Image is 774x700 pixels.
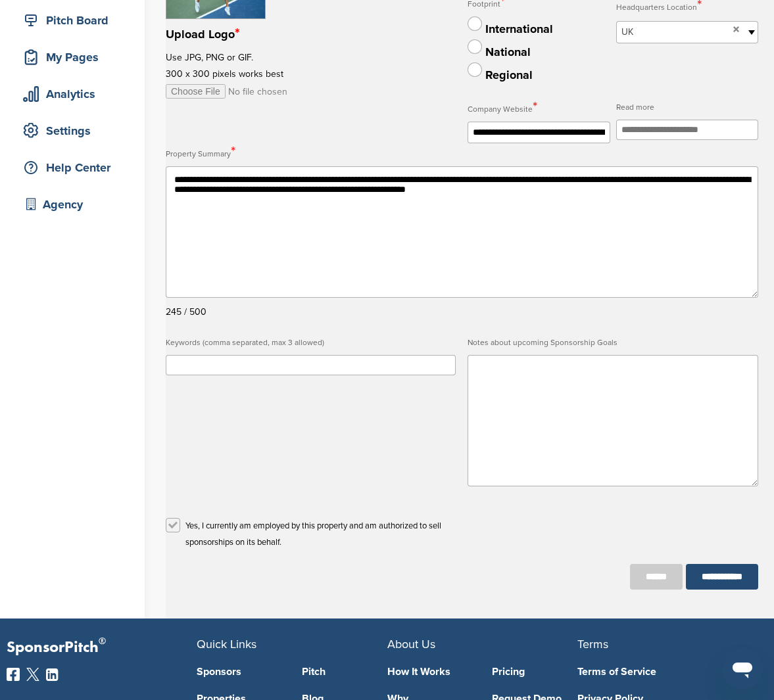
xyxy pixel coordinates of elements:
div: Analytics [20,82,132,106]
p: Use JPG, PNG or GIF. [166,49,367,66]
a: Help Center [13,152,132,183]
div: Settings [20,119,132,143]
iframe: Button to launch messaging window [721,647,763,689]
label: Company Website [468,99,610,118]
div: Agency [20,193,132,216]
span: Quick Links [197,637,256,651]
a: Pricing [492,666,577,677]
div: Pitch Board [20,9,132,32]
a: Pitch Board [13,5,132,35]
p: SponsorPitch [7,638,197,657]
span: About Us [387,637,435,651]
a: Settings [13,116,132,146]
img: Facebook [7,668,20,681]
p: 300 x 300 pixels works best [166,66,367,82]
img: Twitter [26,668,39,681]
span: UK [621,24,728,40]
label: Keywords (comma separated, max 3 allowed) [166,334,456,352]
span: ® [99,633,106,649]
div: Help Center [20,156,132,179]
a: Terms of Service [577,666,748,677]
div: My Pages [20,45,132,69]
div: National [485,43,531,61]
p: Yes, I currently am employed by this property and am authorized to sell sponsorships on its behalf. [185,518,456,551]
a: My Pages [13,42,132,72]
label: Property Summary [166,143,758,163]
div: Regional [485,66,533,84]
a: Pitch [302,666,387,677]
span: Terms [577,637,608,651]
h2: Upload Logo [166,25,367,43]
a: Analytics [13,79,132,109]
a: How It Works [387,666,473,677]
div: International [485,20,553,38]
a: Sponsors [197,666,282,677]
label: Read more [616,99,758,116]
div: 245 / 500 [166,303,758,321]
label: Notes about upcoming Sponsorship Goals [468,334,758,352]
a: Agency [13,189,132,220]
